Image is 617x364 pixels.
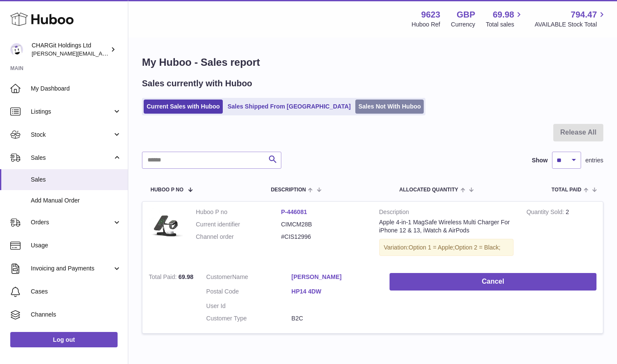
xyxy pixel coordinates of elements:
[526,208,566,217] strong: Quantity Sold
[292,288,377,296] a: HP14 4DW
[409,244,455,251] span: Option 1 = Apple;
[151,187,183,193] span: Huboo P no
[31,311,121,319] span: Channels
[532,156,548,164] label: Show
[31,176,121,184] span: Sales
[379,208,514,218] strong: Description
[32,41,109,58] div: CHARGit Holdings Ltd
[412,21,440,29] div: Huboo Ref
[206,273,232,280] span: Customer
[292,273,377,281] a: [PERSON_NAME]
[149,273,178,282] strong: Total Paid
[206,302,291,310] dt: User Id
[457,9,475,21] strong: GBP
[31,197,121,205] span: Add Manual Order
[379,218,514,235] div: Apple 4-in-1 MagSafe Wireless Multi Charger For iPhone 12 & 13, iWatch & AirPods
[455,244,500,251] span: Option 2 = Black;
[486,9,524,29] a: 69.98 Total sales
[379,239,514,256] div: Variation:
[31,131,112,139] span: Stock
[399,187,458,193] span: ALLOCATED Quantity
[493,9,514,21] span: 69.98
[31,108,112,116] span: Listings
[390,273,596,291] button: Cancel
[196,220,281,229] dt: Current identifier
[144,100,223,114] a: Current Sales with Huboo
[31,264,112,273] span: Invoicing and Payments
[10,43,23,56] img: francesca@chargit.co.uk
[206,273,291,283] dt: Name
[355,100,424,114] a: Sales Not With Huboo
[149,208,183,242] img: 96231656945573.JPG
[142,56,603,69] h1: My Huboo - Sales report
[31,154,112,162] span: Sales
[32,50,171,57] span: [PERSON_NAME][EMAIL_ADDRESS][DOMAIN_NAME]
[196,208,281,216] dt: Huboo P no
[534,9,607,29] a: 794.47 AVAILABLE Stock Total
[196,233,281,241] dt: Channel order
[206,288,291,298] dt: Postal Code
[31,218,112,226] span: Orders
[281,220,366,229] dd: CIMCM28B
[142,78,252,89] h2: Sales currently with Huboo
[206,314,291,323] dt: Customer Type
[271,187,306,193] span: Description
[486,21,524,29] span: Total sales
[552,187,582,193] span: Total paid
[281,233,366,241] dd: #CIS12996
[451,21,475,29] div: Currency
[31,85,121,93] span: My Dashboard
[10,332,118,347] a: Log out
[178,273,193,280] span: 69.98
[585,156,603,164] span: entries
[534,21,607,29] span: AVAILABLE Stock Total
[571,9,597,21] span: 794.47
[224,100,354,114] a: Sales Shipped From [GEOGRAPHIC_DATA]
[31,241,121,250] span: Usage
[31,288,121,296] span: Cases
[421,9,440,21] strong: 9623
[292,314,377,323] dd: B2C
[520,202,603,267] td: 2
[281,208,307,215] a: P-446081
